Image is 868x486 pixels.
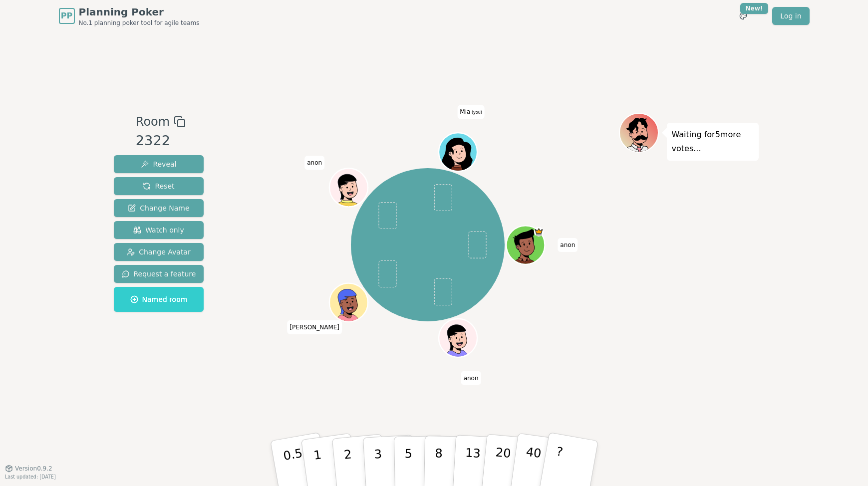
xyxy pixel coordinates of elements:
span: anon is the host [534,227,544,237]
span: Click to change your name [287,320,342,334]
span: Click to change your name [558,238,578,252]
p: Waiting for 5 more votes... [672,128,754,156]
span: Room [136,113,170,131]
span: Click to change your name [461,371,481,385]
div: New! [740,3,769,14]
button: Version0.9.2 [5,465,52,473]
span: Change Name [128,203,189,213]
button: Change Avatar [114,243,204,261]
button: Watch only [114,221,204,239]
button: New! [734,7,752,25]
span: Last updated: [DATE] [5,474,56,480]
span: Click to change your name [457,105,485,119]
span: PP [61,10,72,22]
button: Named room [114,287,204,312]
button: Reset [114,177,204,195]
span: (you) [470,110,482,115]
span: Change Avatar [127,247,191,257]
span: Reveal [141,159,176,169]
span: Click to change your name [304,156,324,170]
button: Change Name [114,199,204,217]
button: Request a feature [114,265,204,283]
span: No.1 planning poker tool for agile teams [79,19,200,27]
span: Request a feature [122,269,196,279]
button: Click to change your avatar [440,134,476,170]
a: PPPlanning PokerNo.1 planning poker tool for agile teams [59,5,200,27]
button: Reveal [114,155,204,173]
span: Planning Poker [79,5,200,19]
a: Log in [772,7,809,25]
div: 2322 [136,131,186,151]
span: Version 0.9.2 [15,465,52,473]
span: Reset [143,181,174,191]
span: Watch only [133,225,184,235]
span: Named room [130,294,188,304]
